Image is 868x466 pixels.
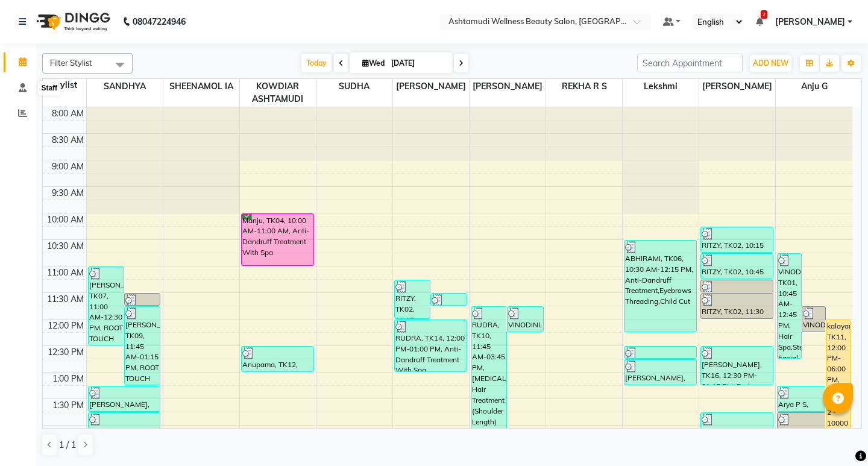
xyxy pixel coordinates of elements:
[89,267,124,345] div: [PERSON_NAME], TK07, 11:00 AM-12:30 PM, ROOT TOUCH UP (AMONIA FREE) CROWN PORTION,Aroma Pedicure
[301,54,332,72] span: Today
[701,254,773,279] div: RITZY, TK02, 10:45 AM-11:15 AM, Under Arm Waxing
[470,79,546,94] span: [PERSON_NAME]
[89,386,160,411] div: [PERSON_NAME], TK18, 01:15 PM-01:45 PM, U Cut
[49,134,86,146] div: 8:30 AM
[50,373,86,385] div: 1:00 PM
[623,79,699,94] span: Lekshmi
[359,58,388,68] span: Wed
[776,79,852,94] span: Anju G
[240,79,316,107] span: KOWDIAR ASHTAMUDI
[133,5,186,39] b: 08047224946
[45,320,86,332] div: 12:00 PM
[624,347,696,358] div: [PERSON_NAME], TK13, 12:30 PM-12:45 PM, Eyebrows Threading
[50,399,86,412] div: 1:30 PM
[750,55,791,72] button: ADD NEW
[49,107,86,120] div: 8:00 AM
[753,58,788,68] span: ADD NEW
[45,346,86,359] div: 12:30 PM
[50,426,86,438] div: 2:00 PM
[395,320,467,371] div: RUDRA, TK14, 12:00 PM-01:00 PM, Anti-Dandruff Treatment With Spa
[316,79,392,94] span: SUDHA
[778,386,825,411] div: Arya P S, TK15, 01:15 PM-01:45 PM, Full Arm Waxing
[761,10,767,19] span: 2
[508,307,542,332] div: VINODINI, TK01, 11:45 AM-12:15 PM, Child Cut
[756,16,763,27] a: 2
[242,214,313,265] div: Manju, TK04, 10:00 AM-11:00 AM, Anti-Dandruff Treatment With Spa
[388,54,448,72] input: 2025-09-03
[31,5,113,39] img: logo
[778,413,825,438] div: Arya P S, TK15, 01:45 PM-02:15 PM, Full Face Waxing
[50,58,92,68] span: Filter Stylist
[87,79,163,94] span: SANDHYA
[163,79,239,94] span: SHEENAMOL IA
[802,307,826,332] div: VINODINI, TK01, 11:45 AM-12:15 PM, Child Cut
[125,294,160,305] div: [PERSON_NAME], TK07, 11:30 AM-11:45 AM, Chin Threading
[59,439,76,452] span: 1 / 1
[395,280,430,318] div: RITZY, TK02, 11:15 AM-12:00 PM, Eyebrows Threading,Upper Lip Threading
[49,160,86,173] div: 9:00 AM
[546,79,622,94] span: REKHA R S
[699,79,775,94] span: [PERSON_NAME]
[624,241,696,332] div: ABHIRAMI, TK06, 10:30 AM-12:15 PM, Anti-Dandruff Treatment,Eyebrows Threading,Child Cut
[778,254,801,358] div: VINODINI, TK01, 10:45 AM-12:45 PM, Hair Spa,Stemcell Facial
[775,16,845,28] span: [PERSON_NAME]
[393,79,469,94] span: [PERSON_NAME]
[125,307,160,385] div: [PERSON_NAME], TK09, 11:45 AM-01:15 PM, ROOT TOUCH UP (AMONIA FREE) CROWN PORTION,Oxy Bleach
[45,213,86,226] div: 10:00 AM
[38,81,60,95] div: Staff
[45,240,86,253] div: 10:30 AM
[89,413,160,464] div: RADHIKA, TK18, 01:45 PM-02:45 PM, Anti-Dandruff Treatment With Spa
[242,347,313,371] div: Anupama, TK12, 12:30 PM-01:00 PM, Saree Draping
[624,360,696,385] div: [PERSON_NAME], TK13, 12:45 PM-01:15 PM, Upper Lip Threading
[701,347,773,385] div: [PERSON_NAME], TK16, 12:30 PM-01:15 PM, Eyebrows Threading,Upper Lip Threading
[701,280,773,292] div: RITZY, TK02, 11:15 AM-11:30 AM, Eyebrows Threading
[431,294,466,305] div: Sivameena, TK08, 11:30 AM-11:45 AM, Eyebrows Threading
[49,187,86,200] div: 9:30 AM
[701,413,773,451] div: [PERSON_NAME], TK17, 01:45 PM-02:30 PM, Eyebrows Threading,Upper Lip Threading
[701,227,773,252] div: RITZY, TK02, 10:15 AM-10:45 AM, Full Arm Waxing
[45,293,86,306] div: 11:30 AM
[637,54,743,72] input: Search Appointment
[45,266,86,279] div: 11:00 AM
[701,294,773,318] div: RITZY, TK02, 11:30 AM-12:00 PM, Upper Lip Threading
